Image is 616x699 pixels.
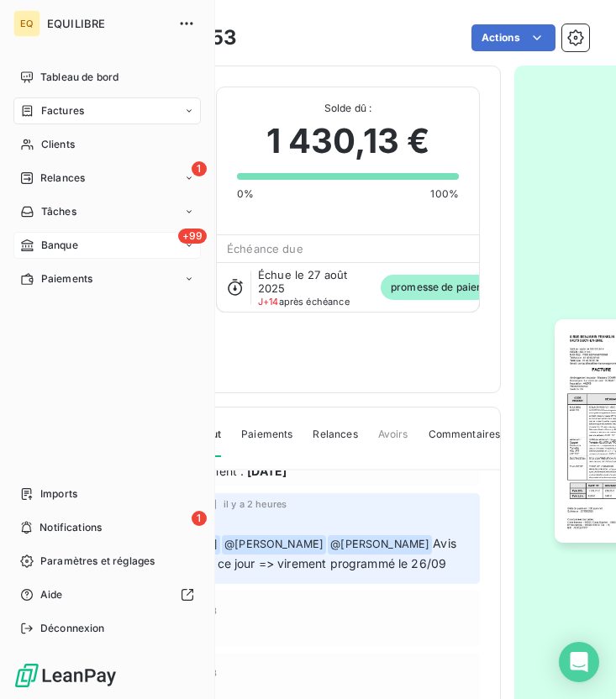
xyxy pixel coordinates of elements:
[241,427,292,455] span: Paiements
[41,238,78,253] span: Banque
[40,587,63,602] span: Aide
[41,271,92,286] span: Paiements
[47,17,168,30] span: EQUILIBRE
[258,268,367,295] span: Échue le 27 août 2025
[40,554,155,569] span: Paramètres et réglages
[192,161,207,176] span: 1
[266,116,430,166] span: 1 430,13 €
[192,511,207,526] span: 1
[40,486,77,502] span: Imports
[471,24,555,51] button: Actions
[41,204,76,219] span: Tâches
[41,137,75,152] span: Clients
[430,187,459,202] span: 100%
[429,427,501,455] span: Commentaires
[227,242,303,255] span: Échéance due
[237,187,254,202] span: 0%
[313,427,357,455] span: Relances
[40,171,85,186] span: Relances
[247,462,287,480] span: [DATE]
[13,10,40,37] div: EQ
[258,297,350,307] span: après échéance
[40,621,105,636] span: Déconnexion
[41,103,84,118] span: Factures
[224,499,287,509] span: il y a 2 heures
[178,229,207,244] span: +99
[39,520,102,535] span: Notifications
[13,581,201,608] a: Aide
[258,296,279,307] span: J+14
[13,662,118,689] img: Logo LeanPay
[559,642,599,682] div: Open Intercom Messenger
[237,101,459,116] span: Solde dû :
[328,535,432,554] span: @ [PERSON_NAME]
[40,70,118,85] span: Tableau de bord
[222,535,326,554] span: @ [PERSON_NAME]
[378,427,408,455] span: Avoirs
[381,275,512,300] span: promesse de paiement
